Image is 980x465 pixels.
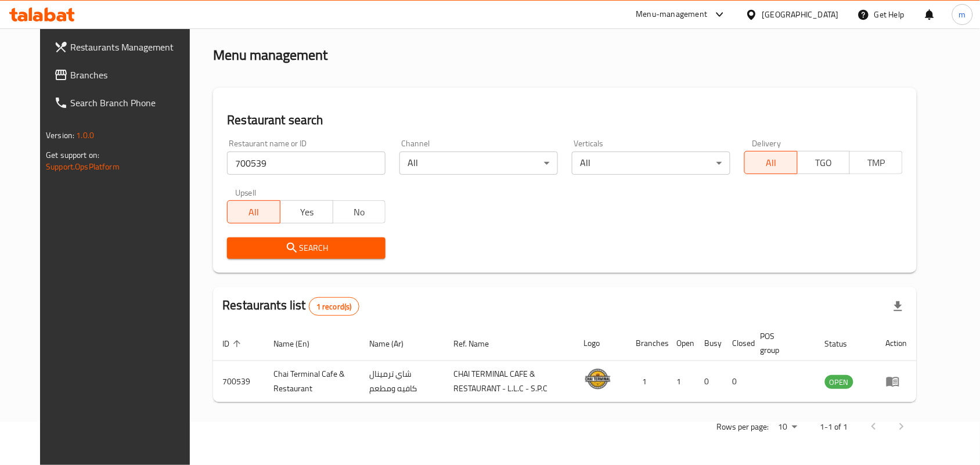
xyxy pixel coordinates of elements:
[70,68,194,82] span: Branches
[797,151,851,174] button: TGO
[227,111,903,129] h2: Restaurant search
[70,40,194,54] span: Restaurants Management
[309,297,359,316] div: Total records count
[695,361,723,402] td: 0
[855,154,898,171] span: TMP
[70,96,194,110] span: Search Branch Phone
[227,200,280,224] button: All
[453,337,504,351] span: Ref. Name
[723,361,751,402] td: 0
[273,337,325,351] span: Name (En)
[717,420,769,434] p: Rows per page:
[750,154,793,171] span: All
[369,337,419,351] span: Name (Ar)
[45,89,204,117] a: Search Branch Phone
[574,326,626,361] th: Logo
[399,152,558,175] div: All
[752,139,781,147] label: Delivery
[264,361,360,402] td: Chai Terminal Cafe & Restaurant
[723,326,751,361] th: Closed
[667,326,695,361] th: Open
[280,200,333,224] button: Yes
[227,237,385,259] button: Search
[213,326,917,402] table: enhanced table
[227,152,385,175] input: Search for restaurant name or ID..
[695,326,723,361] th: Busy
[802,154,846,171] span: TGO
[760,329,802,357] span: POS group
[285,204,329,221] span: Yes
[235,189,257,197] label: Upsell
[820,420,848,434] p: 1-1 of 1
[744,151,798,174] button: All
[583,365,613,394] img: Chai Terminal Cafe & Restaurant
[46,159,120,174] a: Support.OpsPlatform
[333,200,386,224] button: No
[45,33,204,61] a: Restaurants Management
[667,361,695,402] td: 1
[762,8,839,21] div: [GEOGRAPHIC_DATA]
[572,152,730,175] div: All
[338,204,381,221] span: No
[309,301,359,312] span: 1 record(s)
[884,293,912,320] div: Export file
[825,375,853,389] div: OPEN
[213,361,264,402] td: 700539
[213,46,327,64] h2: Menu management
[877,326,917,361] th: Action
[46,147,99,163] span: Get support on:
[825,337,863,351] span: Status
[626,326,667,361] th: Branches
[774,419,802,436] div: Rows per page:
[222,337,244,351] span: ID
[236,241,376,255] span: Search
[886,374,907,388] div: Menu
[849,151,903,174] button: TMP
[232,204,276,221] span: All
[825,376,853,389] span: OPEN
[626,361,667,402] td: 1
[46,128,74,143] span: Version:
[45,61,204,89] a: Branches
[222,297,359,316] h2: Restaurants list
[959,8,966,21] span: m
[444,361,574,402] td: CHAI TERMINAL CAFE & RESTAURANT - L.L.C - S.P.C
[360,361,444,402] td: شاي ترمينال كافيه ومطعم
[636,8,708,21] div: Menu-management
[76,128,94,143] span: 1.0.0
